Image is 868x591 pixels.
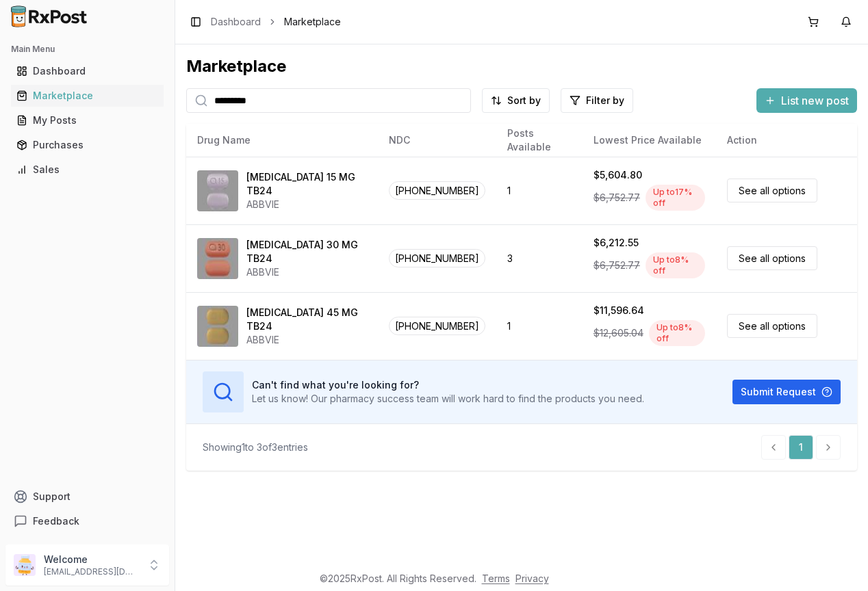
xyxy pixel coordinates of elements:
[203,441,308,454] div: Showing 1 to 3 of 3 entries
[5,509,169,534] button: Feedback
[583,124,716,157] th: Lowest Price Available
[16,89,158,103] div: Marketplace
[44,553,139,566] p: Welcome
[5,5,93,27] img: RxPost Logo
[186,124,378,157] th: Drug Name
[246,170,367,198] div: [MEDICAL_DATA] 15 MG TB24
[16,64,158,78] div: Dashboard
[593,236,639,250] div: $6,212.55
[246,265,367,279] div: ABBVIE
[5,134,169,156] button: Purchases
[14,554,36,576] img: User avatar
[756,88,857,113] button: List new post
[646,252,705,278] div: Up to 8 % off
[593,326,643,340] span: $12,605.04
[246,306,367,333] div: [MEDICAL_DATA] 45 MG TB24
[496,292,583,360] td: 1
[732,380,841,404] button: Submit Request
[482,573,510,584] a: Terms
[389,181,485,200] span: [PHONE_NUMBER]
[716,124,857,157] th: Action
[186,55,857,77] div: Marketplace
[11,108,164,133] a: My Posts
[16,114,158,127] div: My Posts
[561,88,633,113] button: Filter by
[496,157,583,224] td: 1
[586,94,624,107] span: Filter by
[727,246,817,270] a: See all options
[646,185,705,211] div: Up to 17 % off
[593,259,640,272] span: $6,752.77
[33,514,79,528] span: Feedback
[756,95,857,109] a: List new post
[246,333,367,347] div: ABBVIE
[5,85,169,107] button: Marketplace
[496,224,583,292] td: 3
[16,163,158,176] div: Sales
[16,138,158,152] div: Purchases
[482,88,550,113] button: Sort by
[389,317,485,335] span: [PHONE_NUMBER]
[5,484,169,509] button: Support
[197,306,238,347] img: Rinvoq 45 MG TB24
[11,59,164,83] a: Dashboard
[727,314,817,338] a: See all options
[378,124,496,157] th: NDC
[507,94,541,107] span: Sort by
[727,179,817,202] a: See all options
[197,238,238,279] img: Rinvoq 30 MG TB24
[593,191,640,205] span: $6,752.77
[593,168,642,182] div: $5,604.80
[5,60,169,82] button: Dashboard
[389,249,485,267] span: [PHONE_NUMBER]
[11,133,164,157] a: Purchases
[11,83,164,108] a: Marketplace
[593,304,644,317] div: $11,596.64
[211,15,341,29] nav: breadcrumb
[5,159,169,181] button: Sales
[252,378,644,392] h3: Can't find what you're looking for?
[781,92,849,109] span: List new post
[197,170,238,211] img: Rinvoq 15 MG TB24
[761,435,841,460] nav: pagination
[211,15,261,29] a: Dashboard
[11,44,164,55] h2: Main Menu
[515,573,549,584] a: Privacy
[252,392,644,406] p: Let us know! Our pharmacy success team will work hard to find the products you need.
[44,566,139,577] p: [EMAIL_ADDRESS][DOMAIN_NAME]
[496,124,583,157] th: Posts Available
[649,320,705,346] div: Up to 8 % off
[789,435,813,460] a: 1
[5,109,169,131] button: My Posts
[11,157,164,182] a: Sales
[246,198,367,211] div: ABBVIE
[284,15,341,29] span: Marketplace
[246,238,367,265] div: [MEDICAL_DATA] 30 MG TB24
